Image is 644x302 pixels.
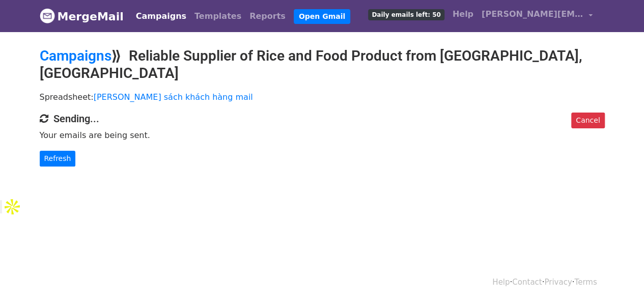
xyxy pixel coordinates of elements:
[40,6,124,27] a: MergeMail
[40,47,605,81] h2: ⟫ Reliable Supplier of Rice and Food Product from [GEOGRAPHIC_DATA], [GEOGRAPHIC_DATA]
[190,6,245,26] a: Templates
[2,197,22,217] img: Apollo
[593,253,644,302] iframe: Chat Widget
[40,113,605,125] h4: Sending...
[449,4,478,24] a: Help
[40,8,55,23] img: MergeMail logo
[132,6,190,26] a: Campaigns
[574,278,597,287] a: Terms
[94,92,253,102] a: [PERSON_NAME] sách khách hàng mail
[478,4,597,28] a: [PERSON_NAME][EMAIL_ADDRESS][DOMAIN_NAME]
[245,6,290,26] a: Reports
[40,47,111,64] a: Campaigns
[368,9,444,20] span: Daily emails left: 50
[40,151,76,167] a: Refresh
[512,278,542,287] a: Contact
[482,8,583,20] span: [PERSON_NAME][EMAIL_ADDRESS][DOMAIN_NAME]
[294,9,350,24] a: Open Gmail
[544,278,572,287] a: Privacy
[492,278,510,287] a: Help
[571,113,604,128] a: Cancel
[40,130,605,141] p: Your emails are being sent.
[364,4,448,24] a: Daily emails left: 50
[40,92,605,102] p: Spreadsheet:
